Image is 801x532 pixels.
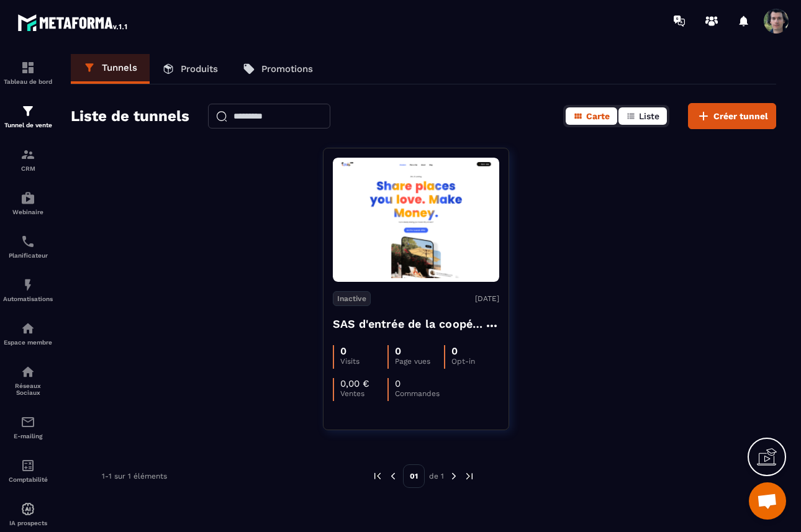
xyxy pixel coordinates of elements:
img: formation [20,147,35,162]
img: automations [20,277,35,292]
p: Comptabilité [3,476,53,483]
img: next [448,471,459,482]
a: Ouvrir le chat [749,482,786,520]
img: automations [20,191,35,205]
img: accountant [20,458,35,473]
p: 0,00 € [340,378,369,389]
img: logo [17,11,129,34]
span: Liste [639,111,659,121]
p: 0 [395,345,401,357]
p: Opt-in [451,357,499,366]
p: IA prospects [3,520,53,526]
p: Espace membre [3,339,53,346]
a: Promotions [230,54,325,84]
p: Page vues [395,357,444,366]
p: de 1 [429,471,444,481]
p: 0 [340,345,346,357]
h4: SAS d'entrée de la coopérative Nouvelle Terre [333,315,484,333]
p: Produits [181,63,218,74]
img: scheduler [20,234,35,249]
a: schedulerschedulerPlanificateur [3,225,53,268]
a: Produits [150,54,230,84]
a: formationformationTunnel de vente [3,94,53,138]
h2: Liste de tunnels [71,104,189,128]
p: E-mailing [3,433,53,440]
img: formation [20,60,35,75]
p: Automatisations [3,295,53,302]
p: 0 [395,378,400,389]
p: Promotions [261,63,313,74]
a: Tunnels [71,54,150,84]
a: social-networksocial-networkRéseaux Sociaux [3,355,53,405]
img: prev [372,471,383,482]
p: Ventes [340,389,387,398]
p: Planificateur [3,252,53,259]
img: automations [20,502,35,516]
button: Carte [566,107,617,125]
img: next [464,471,475,482]
a: emailemailE-mailing [3,405,53,449]
a: formationformationCRM [3,138,53,181]
img: image [333,161,499,279]
p: Visits [340,357,387,366]
a: automationsautomationsEspace membre [3,312,53,355]
img: formation [20,104,35,119]
p: [DATE] [475,294,499,303]
p: Tunnels [102,62,137,73]
p: Tableau de bord [3,78,53,85]
button: Créer tunnel [688,103,776,129]
a: automationsautomationsWebinaire [3,181,53,225]
p: 1-1 sur 1 éléments [102,472,167,480]
p: CRM [3,165,53,172]
img: social-network [20,364,35,379]
button: Liste [618,107,667,125]
a: formationformationTableau de bord [3,51,53,94]
img: email [20,415,35,430]
span: Carte [586,111,610,121]
img: prev [387,471,399,482]
p: Inactive [333,291,371,306]
p: Commandes [395,389,442,398]
a: accountantaccountantComptabilité [3,449,53,492]
p: 0 [451,345,458,357]
p: Tunnel de vente [3,122,53,128]
p: Réseaux Sociaux [3,382,53,396]
img: automations [20,321,35,336]
p: Webinaire [3,209,53,215]
p: 01 [403,464,425,488]
span: Créer tunnel [713,110,768,122]
a: automationsautomationsAutomatisations [3,268,53,312]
